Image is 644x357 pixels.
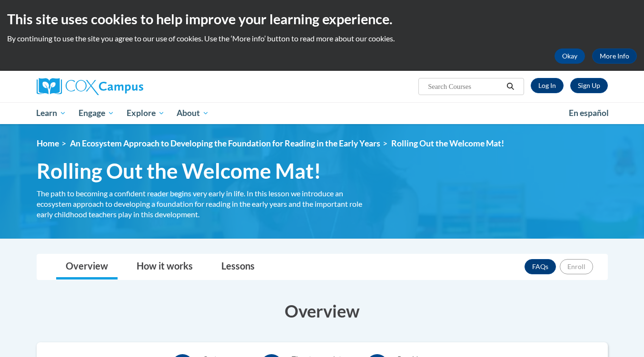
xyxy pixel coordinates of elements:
a: Engage [72,102,120,124]
a: An Ecosystem Approach to Developing the Foundation for Reading in the Early Years [70,138,380,148]
span: Rolling Out the Welcome Mat! [391,138,504,148]
span: Engage [79,107,114,119]
a: Explore [120,102,171,124]
img: Cox Campus [37,78,143,95]
h3: Overview [37,299,608,323]
a: En español [563,103,615,123]
span: Explore [127,107,165,119]
a: Learn [30,102,73,124]
a: About [170,102,215,124]
button: Search [503,81,517,92]
a: Register [570,78,608,93]
a: Log In [531,78,564,93]
span: Learn [36,107,66,119]
span: Rolling Out the Welcome Mat! [37,158,321,183]
h2: This site uses cookies to help improve your learning experience. [7,10,637,29]
div: Main menu [22,102,622,124]
a: Home [37,138,59,148]
a: Overview [56,254,118,280]
button: Okay [555,48,585,64]
a: Lessons [212,254,264,280]
a: Cox Campus [37,78,218,95]
a: More Info [592,48,637,64]
p: By continuing to use the site you agree to our use of cookies. Use the ‘More info’ button to read... [7,33,637,44]
a: How it works [127,254,202,280]
span: About [177,107,209,119]
input: Search Courses [427,81,503,92]
button: Enroll [560,259,593,274]
a: FAQs [525,259,556,274]
span: En español [569,108,609,118]
div: The path to becoming a confident reader begins very early in life. In this lesson we introduce an... [37,188,365,220]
